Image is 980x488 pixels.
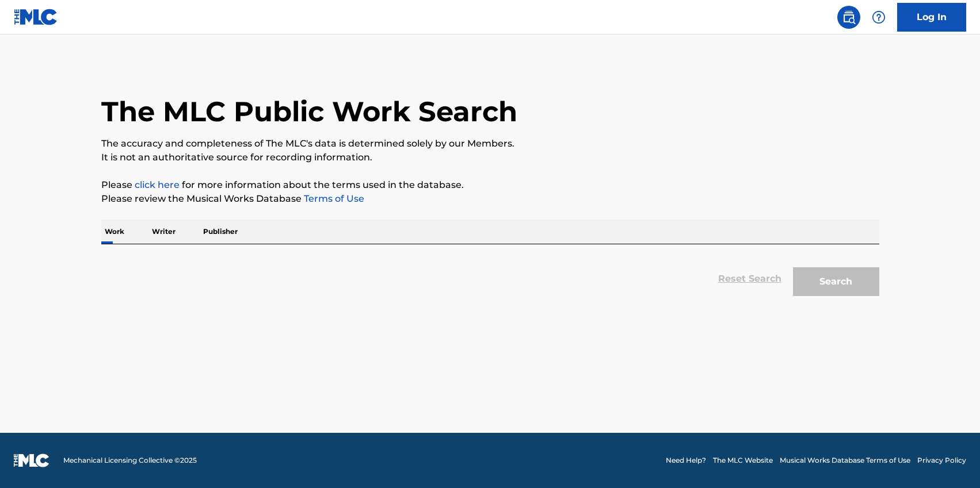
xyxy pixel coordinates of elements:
h1: The MLC Public Work Search [101,94,517,129]
a: The MLC Website [713,455,773,466]
a: Terms of Use [302,193,364,204]
a: Musical Works Database Terms of Use [780,455,910,466]
a: click here [135,179,180,190]
img: logo [14,454,49,467]
img: MLC Logo [14,9,58,25]
img: help [872,10,886,24]
img: search [842,10,856,24]
div: Help [867,6,890,29]
p: It is not an authoritative source for recording information. [101,151,879,164]
p: Please for more information about the terms used in the database. [101,178,879,192]
a: Privacy Policy [917,455,966,466]
form: Search Form [101,256,879,302]
p: Publisher [200,220,241,244]
p: The accuracy and completeness of The MLC's data is determined solely by our Members. [101,137,879,151]
a: Need Help? [666,455,706,466]
span: Mechanical Licensing Collective © 2025 [63,455,197,466]
a: Public Search [837,6,860,29]
p: Please review the Musical Works Database [101,192,879,206]
p: Writer [148,220,179,244]
a: Log In [897,3,966,32]
p: Work [101,220,128,244]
